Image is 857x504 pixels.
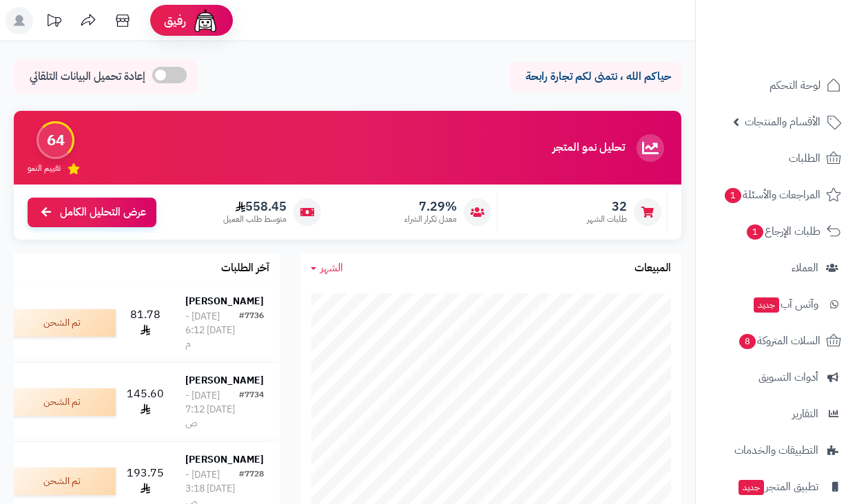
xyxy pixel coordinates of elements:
div: [DATE] - [DATE] 6:12 م [185,310,239,351]
span: طلبات الشهر [587,213,627,225]
a: تطبيق المتجرجديد [704,470,849,503]
span: تقييم النمو [28,162,61,174]
a: لوحة التحكم [704,69,849,102]
p: حياكم الله ، نتمنى لكم تجارة رابحة [519,69,671,85]
span: 32 [587,199,627,214]
div: #7736 [239,310,264,351]
div: تم الشحن [6,468,116,495]
span: طلبات الإرجاع [745,222,820,241]
img: logo-2.png [763,10,844,39]
strong: [PERSON_NAME] [185,373,264,388]
h3: آخر الطلبات [221,262,269,275]
span: الطلبات [789,149,820,168]
span: جديد [739,480,764,495]
strong: [PERSON_NAME] [185,294,264,308]
div: #7734 [239,389,264,430]
a: أدوات التسويق [704,361,849,394]
div: تم الشحن [6,309,116,337]
a: وآتس آبجديد [704,288,849,321]
span: 1 [746,224,764,240]
a: السلات المتروكة8 [704,324,849,357]
span: أدوات التسويق [758,368,818,387]
strong: [PERSON_NAME] [185,452,264,467]
span: العملاء [792,258,818,277]
span: وآتس آب [752,295,818,314]
a: طلبات الإرجاع1 [704,215,849,248]
a: الشهر [311,260,343,276]
span: الأقسام والمنتجات [745,112,820,132]
img: ai-face.png [192,7,219,34]
span: 1 [724,187,742,204]
span: رفيق [164,12,186,29]
td: 81.78 [121,284,169,362]
a: التقارير [704,397,849,430]
a: الطلبات [704,142,849,175]
a: المراجعات والأسئلة1 [704,178,849,211]
span: لوحة التحكم [770,76,820,95]
div: [DATE] - [DATE] 7:12 ص [185,389,239,430]
a: عرض التحليل الكامل [28,198,156,227]
span: معدل تكرار الشراء [404,213,457,225]
span: الشهر [320,260,343,276]
span: التقارير [792,404,818,423]
span: جديد [754,297,779,313]
span: عرض التحليل الكامل [60,204,146,220]
span: متوسط طلب العميل [223,213,287,225]
span: 558.45 [223,199,287,214]
a: العملاء [704,251,849,284]
a: تحديثات المنصة [37,7,71,38]
div: تم الشحن [6,388,116,416]
a: التطبيقات والخدمات [704,434,849,467]
span: إعادة تحميل البيانات التلقائي [30,69,145,85]
span: السلات المتروكة [738,331,820,350]
h3: المبيعات [634,262,671,275]
span: التطبيقات والخدمات [734,441,818,460]
span: 7.29% [404,199,457,214]
span: 8 [739,333,756,350]
span: المراجعات والأسئلة [723,185,820,204]
h3: تحليل نمو المتجر [553,142,625,154]
span: تطبيق المتجر [737,477,818,496]
td: 145.60 [121,363,169,441]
